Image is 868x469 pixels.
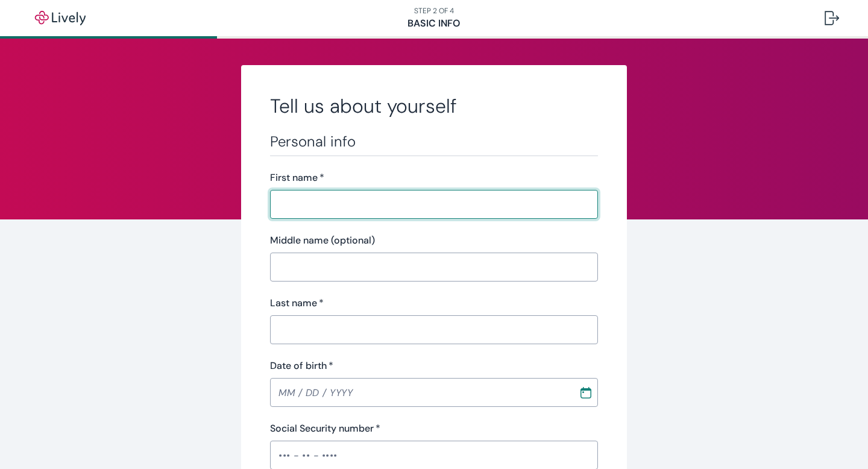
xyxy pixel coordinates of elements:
input: MM / DD / YYYY [270,380,570,404]
button: Choose date [575,382,597,403]
label: Last name [270,296,324,310]
label: Date of birth [270,359,333,373]
svg: Calendar [580,386,592,398]
h2: Tell us about yourself [270,94,598,118]
label: Middle name (optional) [270,233,375,248]
button: Log out [815,4,849,33]
label: First name [270,171,324,185]
img: Lively [27,11,94,25]
input: ••• - •• - •••• [270,443,598,467]
label: Social Security number [270,421,380,436]
h3: Personal info [270,133,598,151]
